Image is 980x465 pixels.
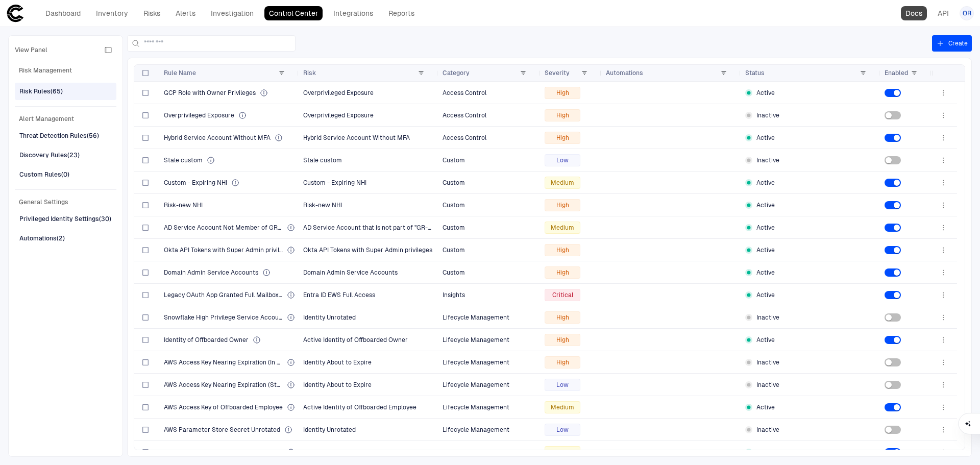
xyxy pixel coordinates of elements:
span: Active Identity of Offboarded Owner [303,336,408,344]
span: Active [756,268,775,277]
span: High [556,246,569,254]
span: General Settings [15,196,116,208]
span: Stale custom [164,156,203,164]
a: Reports [384,6,419,20]
a: API [933,6,953,20]
a: Investigation [206,6,258,20]
span: Inactive [756,426,779,434]
span: Stale custom [303,157,342,164]
span: Identity About to Expire [303,381,372,388]
div: An OAuth App was granted high-risk legacy scopes, enabling unrestricted mailbox access via outdat... [287,291,295,299]
a: Docs [901,6,927,20]
span: Hybrid Service Account Without MFA [164,134,271,142]
span: Low [556,426,569,434]
span: Overprivileged Exposure [303,112,374,119]
span: Legacy OAuth App Granted Full Mailbox Access via EWS [164,291,283,299]
span: Active [756,246,775,254]
span: Okta API Tokens with Super Admin privileges [303,247,432,254]
span: Status [745,69,765,77]
span: Active [756,179,775,187]
span: Insights [443,291,465,299]
span: Enabled [885,69,908,77]
span: Medium [551,224,574,232]
span: Snowflake High Privilege Service Account Unrotated Password [164,313,283,322]
span: Risk [303,69,316,77]
div: The identity holds a owner privileges, which grants full administrative access to all Google Clou... [260,89,268,97]
span: OR [963,9,971,17]
a: Integrations [329,6,378,20]
div: The identity is approaching its expiration date and will soon become inactive, potentially disrup... [287,381,295,389]
span: Active Identity of Offboarded Employee [303,449,416,456]
a: Control Center [264,6,323,20]
span: Active [756,291,775,299]
span: High [556,89,569,97]
span: Identity Unrotated [303,314,356,321]
span: Lifecycle Management [443,336,509,344]
span: Access Control [443,89,486,96]
div: Identity has exceeded the recommended rotation timeframe [284,426,292,434]
button: Create [932,35,972,52]
span: Automations [606,69,643,77]
span: AWS Access Key Nearing Expiration (Stale) [164,381,283,389]
a: Dashboard [41,6,85,20]
span: Identity Unrotated [303,426,356,433]
span: Access Control [443,112,486,119]
span: AD Service Account that is not part of "GR-GLOBAL-DENY-INTERACTIVE-LOGON" [303,224,538,231]
span: Medium [551,179,574,187]
div: Threat Detection Rules (56) [19,131,99,140]
span: High [556,201,569,209]
span: Access Control [443,134,486,141]
span: Overprivileged Exposure [164,111,234,119]
span: Custom - Expiring NHI [303,179,366,186]
div: All service accounts in Active Directory should be members of the "GR-GLOBAL-DENY-INTERACTIVE-LOG... [287,224,295,232]
span: AWS Parameter Store of Offboarded Employee [164,448,283,456]
span: Custom [443,269,465,276]
span: GCP Role with Owner Privileges [164,89,256,97]
span: Identity of Offboarded Owner [164,336,249,344]
div: An active identity of an employee who has been offboarded from the organization, posing a potenti... [287,448,295,456]
span: Alert Management [15,113,116,125]
span: High [556,358,569,366]
span: Lifecycle Management [443,404,509,411]
span: Okta API Tokens with Super Admin privileges [164,246,283,254]
span: High [556,313,569,322]
span: Active [756,89,775,97]
span: Inactive [756,381,779,389]
span: Active [756,201,775,209]
div: An Okta API token with Super Admin privileges is highly dangerous because it grants unrestricted ... [287,246,295,254]
span: Active [756,134,775,142]
span: AD Service Account Not Member of GR-GLOBAL-DENY-INTERACTIVE-LOGON Group [164,224,283,232]
div: The identity is approaching its expiration date and will soon become inactive, potentially disrup... [287,358,295,366]
div: A service account synced from on-prem Active Directory to Entra ID is part of a group exempt from... [275,134,283,142]
button: OR [960,6,974,20]
span: High [556,134,569,142]
span: Active [756,448,775,456]
span: Active [756,224,775,232]
span: Inactive [756,313,779,322]
div: An active identity of an owner who has been offboarded from the organization, posing a potential ... [253,336,261,344]
span: High [556,111,569,119]
span: Active [756,403,775,411]
div: The identity holds unused permissions, unnecessarily expanding its attack surface and violating l... [238,111,247,119]
span: Inactive [756,358,779,366]
a: Risks [139,6,165,20]
span: View Panel [15,46,47,54]
span: High [556,268,569,277]
div: Stale custom [207,156,215,164]
span: Active Identity of Offboarded Employee [303,404,416,411]
span: Lifecycle Management [443,426,509,433]
span: Lifecycle Management [443,449,509,456]
span: Medium [551,403,574,411]
span: Custom [443,179,465,186]
span: Risk-new NHI [303,202,342,209]
span: AWS Parameter Store Secret Unrotated [164,426,280,434]
span: Inactive [756,156,779,164]
span: Custom [443,157,465,164]
span: AWS Access Key Nearing Expiration (In Use) [164,358,283,366]
span: AWS Access Key of Offboarded Employee [164,403,283,411]
span: Hybrid Service Account Without MFA [303,134,410,141]
div: A service account is in the Domain Admins group, which is a highly privileged group in Active Dir... [262,268,271,277]
span: Lifecycle Management [443,314,509,321]
span: Risk Management [15,64,116,77]
div: Custom Rules (0) [19,170,69,179]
